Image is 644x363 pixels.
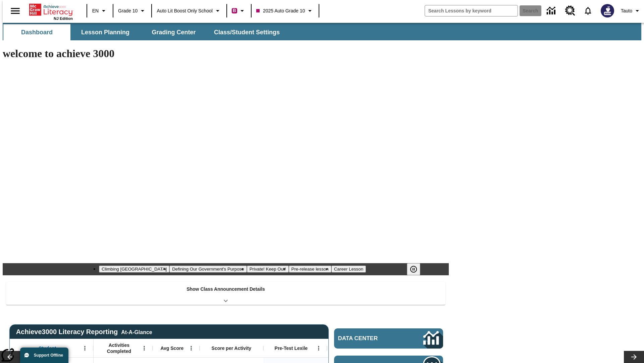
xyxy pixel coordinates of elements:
button: Open Menu [314,343,324,353]
span: Support Offline [34,353,63,358]
span: Auto Lit Boost only School [157,7,213,14]
span: Achieve3000 Literacy Reporting [16,328,152,336]
span: NJ Edition [54,16,73,21]
button: Slide 4 Pre-release lesson [289,266,331,273]
button: Slide 2 Defining Our Government's Purpose [169,266,247,273]
div: Show Class Announcement Details [6,282,445,305]
span: Class/Student Settings [214,29,280,36]
a: Home [29,3,73,16]
button: Boost Class color is violet red. Change class color [229,5,249,17]
button: Pause [407,263,420,275]
span: 2025 Auto Grade 10 [256,7,305,14]
span: Grading Center [152,29,196,36]
span: Dashboard [21,29,53,36]
button: Slide 3 Private! Keep Out! [247,266,289,273]
span: EN [92,7,99,14]
button: Select a new avatar [597,2,618,19]
button: Open side menu [5,1,25,21]
span: B [233,6,236,15]
button: Profile/Settings [618,5,644,17]
button: Class: 2025 Auto Grade 10, Select your class [254,5,317,17]
button: Class/Student Settings [209,24,285,40]
span: Activities Completed [97,342,141,354]
span: Score per Activity [212,345,252,351]
button: Dashboard [3,24,70,40]
div: Home [29,2,73,21]
a: Data Center [334,328,443,349]
span: Grade 10 [118,7,138,14]
input: search field [425,5,518,16]
button: Grade: Grade 10, Select a grade [115,5,149,17]
p: Show Class Announcement Details [186,286,265,293]
a: Resource Center, Will open in new tab [561,2,579,20]
span: Pre-Test Lexile [275,345,308,351]
button: Open Menu [80,343,90,353]
button: Open Menu [139,343,149,353]
div: At-A-Glance [121,328,152,335]
button: Open Menu [186,343,196,353]
div: Pause [407,263,427,275]
button: Support Offline [20,348,68,363]
button: Slide 1 Climbing Mount Tai [99,266,169,273]
div: SubNavbar [3,23,641,40]
img: Avatar [601,4,614,17]
div: SubNavbar [3,24,286,40]
button: Grading Center [140,24,207,40]
span: Data Center [338,335,401,342]
button: Slide 5 Career Lesson [331,266,366,273]
span: Student [39,345,56,351]
span: Lesson Planning [81,29,129,36]
button: School: Auto Lit Boost only School, Select your school [154,5,224,17]
span: Tauto [621,7,632,14]
a: Notifications [579,2,597,19]
h1: welcome to achieve 3000 [3,47,449,60]
button: Language: EN, Select a language [89,5,111,17]
button: Lesson carousel, Next [624,351,644,363]
a: Data Center [543,2,561,20]
button: Lesson Planning [72,24,139,40]
span: Avg Score [160,345,183,351]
